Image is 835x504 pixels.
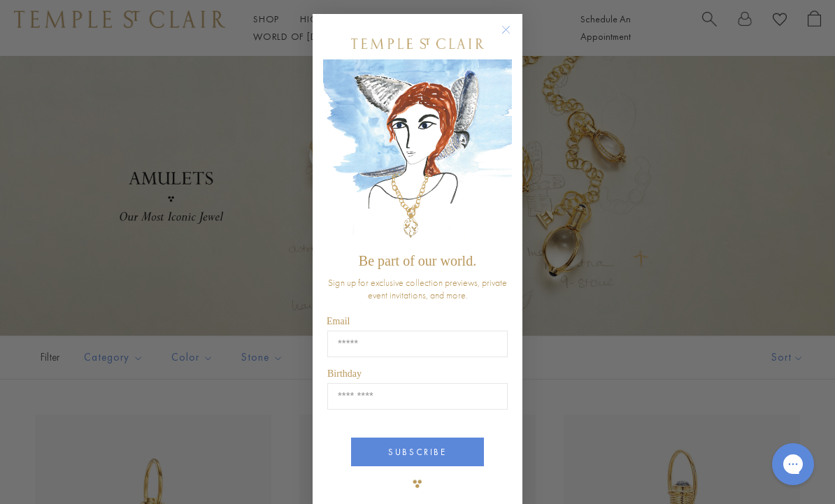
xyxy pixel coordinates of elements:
[351,438,484,466] button: SUBSCRIBE
[351,38,484,49] img: Temple St. Clair
[404,470,431,498] img: TSC
[359,253,476,268] span: Be part of our world.
[327,368,362,379] span: Birthday
[765,438,821,490] iframe: Gorgias live chat messenger
[327,331,508,357] input: Email
[323,59,512,246] img: c4a9eb12-d91a-4d4a-8ee0-386386f4f338.jpeg
[328,276,507,301] span: Sign up for exclusive collection previews, private event invitations, and more.
[327,316,350,326] span: Email
[504,28,522,45] button: Close dialog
